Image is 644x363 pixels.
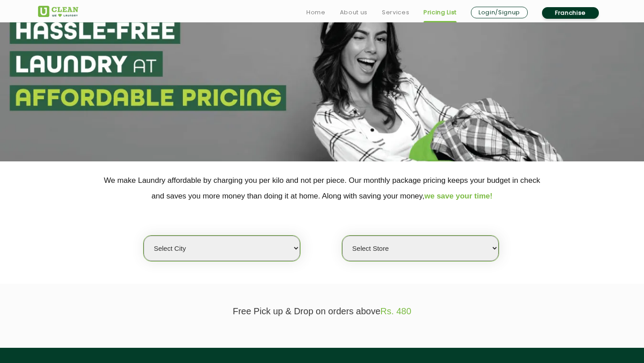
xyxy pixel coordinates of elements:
p: Free Pick up & Drop on orders above [38,306,606,317]
a: Home [306,7,326,18]
a: Franchise [542,7,599,19]
a: Services [382,7,409,18]
p: We make Laundry affordable by charging you per kilo and not per piece. Our monthly package pricin... [38,173,606,204]
a: Pricing List [424,7,457,18]
a: Login/Signup [471,7,528,18]
span: we save your time! [424,192,492,200]
span: Rs. 480 [381,306,411,316]
img: UClean Laundry and Dry Cleaning [38,6,78,17]
a: About us [340,7,368,18]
